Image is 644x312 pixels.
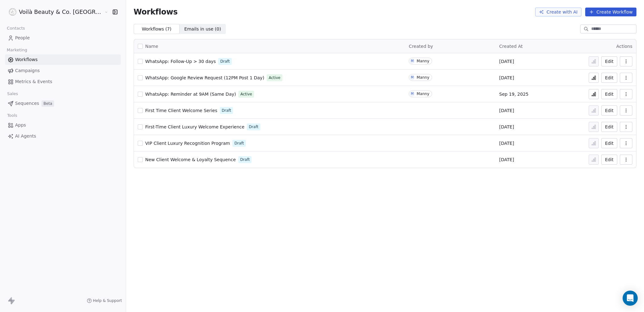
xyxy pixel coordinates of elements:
[4,111,20,120] span: Tools
[220,59,230,64] span: Draft
[145,157,236,162] span: New Client Welcome & Loyalty Sequence
[5,65,121,76] a: Campaigns
[240,157,250,162] span: Draft
[4,89,21,99] span: Sales
[411,59,414,64] div: M
[616,44,632,49] span: Actions
[601,56,617,66] button: Edit
[42,100,54,107] span: Beta
[222,108,231,113] span: Draft
[585,8,636,16] button: Create Workflow
[601,73,617,83] button: Edit
[145,108,217,113] span: First Time Client Welcome Series
[499,107,514,114] span: [DATE]
[499,91,529,97] span: Sep 19, 2025
[417,59,429,63] div: Manny
[145,156,236,163] a: New Client Welcome & Loyalty Sequence
[499,140,514,146] span: [DATE]
[19,8,103,16] span: Voilà Beauty & Co. [GEOGRAPHIC_DATA]
[535,8,581,16] button: Create with AI
[134,8,178,16] span: Workflows
[417,75,429,80] div: Manny
[601,122,617,132] button: Edit
[5,131,121,141] a: AI Agents
[145,141,230,146] span: VIP Client Luxury Recognition Program
[240,91,252,97] span: Active
[145,91,236,97] a: WhatsApp: Reminder at 9AM (Same Day)
[411,75,414,80] div: M
[145,75,264,80] span: WhatsApp: Google Review Request (12PM Post 1 Day)
[145,140,230,146] a: VIP Client Luxury Recognition Program
[145,58,216,65] a: WhatsApp: Follow-Up > 30 days
[145,124,245,129] span: First-Time Client Luxury Welcome Experience
[145,75,264,81] a: WhatsApp: Google Review Request (12PM Post 1 Day)
[5,77,121,87] a: Metrics & Events
[499,124,514,130] span: [DATE]
[601,89,617,99] button: Edit
[499,44,523,49] span: Created At
[4,24,28,33] span: Contacts
[5,54,121,65] a: Workflows
[15,78,52,85] span: Metrics & Events
[15,133,36,139] span: AI Agents
[499,58,514,65] span: [DATE]
[145,107,217,114] a: First Time Client Welcome Series
[5,98,121,109] a: SequencesBeta
[499,75,514,81] span: [DATE]
[4,45,30,55] span: Marketing
[15,35,30,41] span: People
[249,124,258,130] span: Draft
[623,291,638,306] div: Open Intercom Messenger
[15,67,40,74] span: Campaigns
[87,298,122,303] a: Help & Support
[145,92,236,97] span: WhatsApp: Reminder at 9AM (Same Day)
[601,155,617,165] button: Edit
[601,105,617,116] button: Edit
[15,56,38,63] span: Workflows
[15,100,39,107] span: Sequences
[184,26,221,32] span: Emails in use ( 0 )
[601,138,617,148] button: Edit
[145,43,158,50] span: Name
[145,59,216,64] span: WhatsApp: Follow-Up > 30 days
[409,44,433,49] span: Created by
[9,8,16,16] img: Voila_Beauty_And_Co_Logo.png
[411,91,414,96] div: M
[417,92,429,96] div: Manny
[8,7,100,17] button: Voilà Beauty & Co. [GEOGRAPHIC_DATA]
[234,140,244,146] span: Draft
[499,156,514,163] span: [DATE]
[145,124,245,130] a: First-Time Client Luxury Welcome Experience
[93,298,122,303] span: Help & Support
[5,33,121,43] a: People
[15,122,26,128] span: Apps
[269,75,280,81] span: Active
[5,120,121,130] a: Apps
